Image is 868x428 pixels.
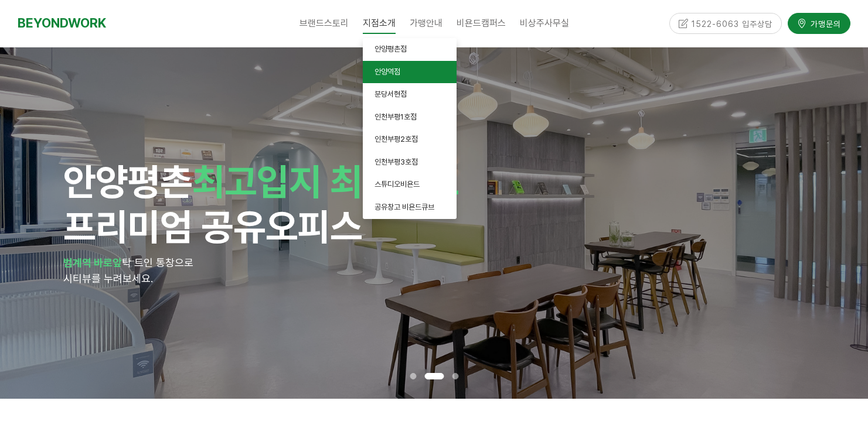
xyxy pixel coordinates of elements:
a: 안양역점 [363,61,457,84]
span: 안양 프리미엄 공유오피스 [63,159,459,249]
span: 최고입지 최대규모 [192,159,459,204]
a: 비상주사무실 [513,9,576,38]
span: 분당서현점 [375,90,407,98]
a: 인천부평3호점 [363,151,457,174]
a: 안양평촌점 [363,38,457,61]
strong: 범계역 바로앞 [63,256,122,269]
span: 스튜디오비욘드 [375,180,420,189]
a: 인천부평2호점 [363,128,457,151]
a: 공유창고 비욘드큐브 [363,196,457,219]
a: 지점소개 [356,9,403,38]
span: 지점소개 [363,12,396,34]
span: 가맹문의 [807,18,841,29]
a: 스튜디오비욘드 [363,173,457,196]
a: 분당서현점 [363,83,457,106]
span: 탁 트인 통창으로 [122,256,193,269]
span: 브랜드스토리 [299,18,349,29]
span: 시티뷰를 누려보세요. [63,272,153,285]
span: 공유창고 비욘드큐브 [375,203,434,211]
a: 비욘드캠퍼스 [450,9,513,38]
a: 가맹문의 [788,13,850,33]
span: 안양역점 [375,67,400,76]
a: 가맹안내 [403,9,450,38]
span: 안양평촌점 [375,44,407,53]
span: 평촌 [128,159,192,204]
span: 인천부평1호점 [375,112,417,121]
a: 브랜드스토리 [292,9,356,38]
a: 인천부평1호점 [363,106,457,129]
span: 인천부평3호점 [375,157,418,166]
span: 가맹안내 [410,18,442,29]
span: 인천부평2호점 [375,135,418,143]
span: 비상주사무실 [520,18,569,29]
a: BEYONDWORK [18,12,106,34]
span: 비욘드캠퍼스 [457,18,506,29]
